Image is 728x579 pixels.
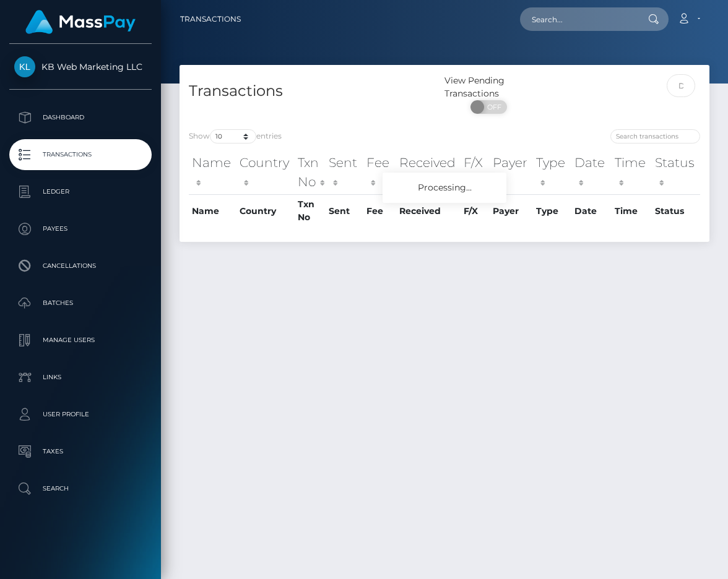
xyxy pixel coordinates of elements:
[14,294,147,312] p: Batches
[14,182,147,201] p: Ledger
[9,473,152,504] a: Search
[652,150,700,194] th: Status
[9,139,152,170] a: Transactions
[612,150,652,194] th: Time
[189,80,435,102] h4: Transactions
[461,194,490,227] th: F/X
[9,325,152,356] a: Manage Users
[14,442,147,461] p: Taxes
[477,100,508,114] span: OFF
[236,194,295,227] th: Country
[363,194,396,227] th: Fee
[490,194,534,227] th: Payer
[9,213,152,244] a: Payees
[14,405,147,424] p: User Profile
[210,129,256,144] select: Showentries
[14,220,147,238] p: Payees
[9,436,152,467] a: Taxes
[180,6,241,32] a: Transactions
[9,362,152,393] a: Links
[383,173,506,203] div: Processing...
[396,194,461,227] th: Received
[14,479,147,498] p: Search
[490,150,534,194] th: Payer
[189,129,282,144] label: Show entries
[9,176,152,207] a: Ledger
[14,257,147,275] p: Cancellations
[326,194,363,227] th: Sent
[571,150,611,194] th: Date
[14,145,147,164] p: Transactions
[652,194,700,227] th: Status
[326,150,363,194] th: Sent
[295,150,326,194] th: Txn No
[236,150,295,194] th: Country
[189,194,236,227] th: Name
[363,150,396,194] th: Fee
[533,194,571,227] th: Type
[14,56,35,77] img: KB Web Marketing LLC
[520,7,636,31] input: Search...
[533,150,571,194] th: Type
[461,150,490,194] th: F/X
[189,150,236,194] th: Name
[667,74,695,97] input: Date filter
[9,102,152,133] a: Dashboard
[9,399,152,430] a: User Profile
[25,10,136,34] img: MassPay Logo
[295,194,326,227] th: Txn No
[9,288,152,319] a: Batches
[9,251,152,281] a: Cancellations
[396,150,461,194] th: Received
[14,108,147,127] p: Dashboard
[9,61,152,72] span: KB Web Marketing LLC
[610,129,700,144] input: Search transactions
[612,194,652,227] th: Time
[571,194,611,227] th: Date
[14,368,147,387] p: Links
[444,74,533,100] div: View Pending Transactions
[14,331,147,350] p: Manage Users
